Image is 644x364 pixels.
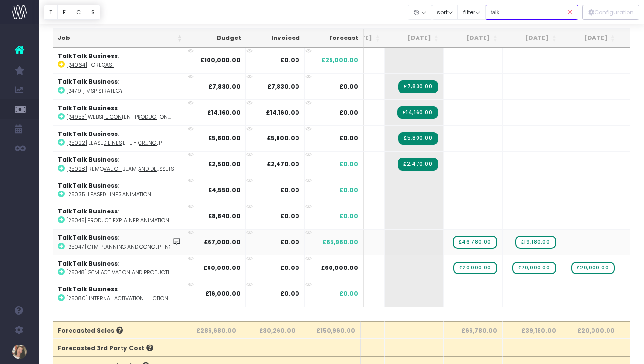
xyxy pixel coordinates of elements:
[444,29,503,48] th: Oct 25: activate to sort column ascending
[485,5,578,20] input: Search...
[267,134,299,142] strong: £5,800.00
[53,281,187,307] td: :
[503,321,561,339] th: £39,180.00
[280,212,299,220] strong: £0.00
[44,5,58,20] button: T
[432,5,458,20] button: sort
[181,321,242,339] th: £286,680.00
[208,134,241,142] strong: £5,800.00
[209,82,241,91] strong: £7,830.00
[561,29,620,48] th: Dec 25: activate to sort column ascending
[280,238,299,246] strong: £0.00
[58,77,118,86] strong: TalkTalk Business
[339,289,358,298] span: £0.00
[582,5,639,20] button: Configuration
[53,99,187,125] td: :
[57,5,71,20] button: F
[71,5,87,20] button: C
[266,108,299,116] strong: £14,160.00
[66,87,123,95] abbr: [24791] MSP Strategy
[385,29,444,48] th: Sep 25: activate to sort column ascending
[300,321,361,339] th: £150,960.00
[280,289,299,298] strong: £0.00
[66,114,171,121] abbr: [24953] Website content production
[280,56,299,64] strong: £0.00
[53,125,187,151] td: :
[571,262,615,274] span: wayahead Sales Forecast Item
[398,80,438,93] span: Streamtime Invoice: ST7043 – [24791] MSP Strategy
[208,212,241,220] strong: £8,840.00
[453,262,497,274] span: wayahead Sales Forecast Item
[66,61,114,69] abbr: [24064] Forecast
[280,186,299,194] strong: £0.00
[53,177,187,203] td: :
[58,285,118,293] strong: TalkTalk Business
[339,134,358,143] span: £0.00
[204,238,241,246] strong: £67,000.00
[208,160,241,168] strong: £2,500.00
[321,264,358,272] span: £60,000.00
[305,29,364,48] th: Forecast
[398,132,438,145] span: Streamtime Invoice: ST7092 – [25022] Leased Lines Lite - Creative Campaign Concept
[207,108,241,116] strong: £14,160.00
[203,264,241,272] strong: £60,000.00
[339,212,358,221] span: £0.00
[397,106,438,119] span: Streamtime Invoice: ST7094 – [24953] Website content production
[58,52,118,60] strong: TalkTalk Business
[267,160,299,168] strong: £2,470.00
[503,29,561,48] th: Nov 25: activate to sort column ascending
[66,217,172,224] abbr: [25045] Product explainer animation
[339,160,358,169] span: £0.00
[53,229,187,255] td: :
[58,233,118,242] strong: TalkTalk Business
[444,321,503,339] th: £66,780.00
[86,5,100,20] button: S
[512,262,556,274] span: wayahead Sales Forecast Item
[267,82,299,91] strong: £7,830.00
[515,236,556,249] span: wayahead Sales Forecast Item
[66,243,175,250] abbr: [25047] GTM planning and concepting
[53,203,187,229] td: :
[322,238,358,247] span: £65,960.00
[339,186,358,194] span: £0.00
[44,5,100,20] div: Vertical button group
[53,255,187,281] td: :
[561,321,620,339] th: £20,000.00
[208,186,241,194] strong: £4,550.00
[58,104,118,112] strong: TalkTalk Business
[53,48,187,73] td: :
[339,108,358,117] span: £0.00
[58,207,118,215] strong: TalkTalk Business
[453,236,497,249] span: wayahead Sales Forecast Item
[58,181,118,190] strong: TalkTalk Business
[58,155,118,164] strong: TalkTalk Business
[457,5,486,20] button: filter
[398,158,438,171] span: Streamtime Invoice: ST7095 – [25028] Removal of Beam and development of other brand assets
[241,321,301,339] th: £30,260.00
[246,29,305,48] th: Invoiced
[58,326,123,335] span: Forecasted Sales
[200,56,241,64] strong: £100,000.00
[321,56,358,65] span: £25,000.00
[280,264,299,272] strong: £0.00
[187,29,246,48] th: Budget
[53,339,183,356] th: Forecasted 3rd Party Cost
[205,289,241,298] strong: £16,000.00
[12,345,27,359] img: images/default_profile_image.png
[66,191,151,198] abbr: [25035] Leased lines animation
[582,5,639,20] div: Vertical button group
[53,151,187,177] td: :
[53,29,187,48] th: Job: activate to sort column ascending
[66,139,164,147] abbr: [25022] Leased Lines Lite - Creative Campaign Concept
[66,269,172,276] abbr: [25048] GTM activation and production
[53,73,187,99] td: :
[339,82,358,91] span: £0.00
[66,295,168,302] abbr: [25080] Internal Activation - Asset Production
[58,130,118,138] strong: TalkTalk Business
[66,165,174,172] abbr: [25028] Removal of Beam and development of other brand assets
[58,259,118,268] strong: TalkTalk Business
